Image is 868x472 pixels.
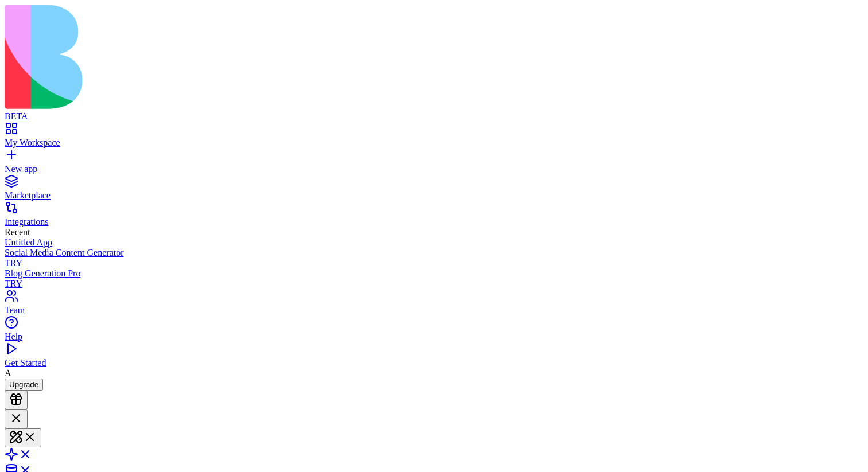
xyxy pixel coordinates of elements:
a: Help [5,321,863,342]
div: Social Media Content Generator [5,248,863,258]
div: TRY [5,279,863,289]
a: Get Started [5,348,863,368]
a: My Workspace [5,127,863,148]
span: Recent [5,227,30,237]
div: Help [5,331,863,342]
a: Blog Generation ProTRY [5,268,863,289]
a: BETA [5,101,863,122]
div: Team [5,305,863,315]
a: Social Media Content GeneratorTRY [5,248,863,268]
a: New app [5,154,863,174]
div: Marketplace [5,190,863,201]
div: Integrations [5,217,863,227]
a: Team [5,295,863,315]
div: TRY [5,258,863,268]
span: A [5,368,11,378]
div: BETA [5,111,863,122]
button: Upgrade [5,379,43,391]
a: Integrations [5,206,863,227]
div: Get Started [5,358,863,368]
div: New app [5,164,863,174]
a: Marketplace [5,180,863,201]
a: Upgrade [5,379,43,389]
a: Untitled App [5,237,863,248]
img: logo [5,5,466,109]
div: Blog Generation Pro [5,268,863,279]
div: My Workspace [5,138,863,148]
